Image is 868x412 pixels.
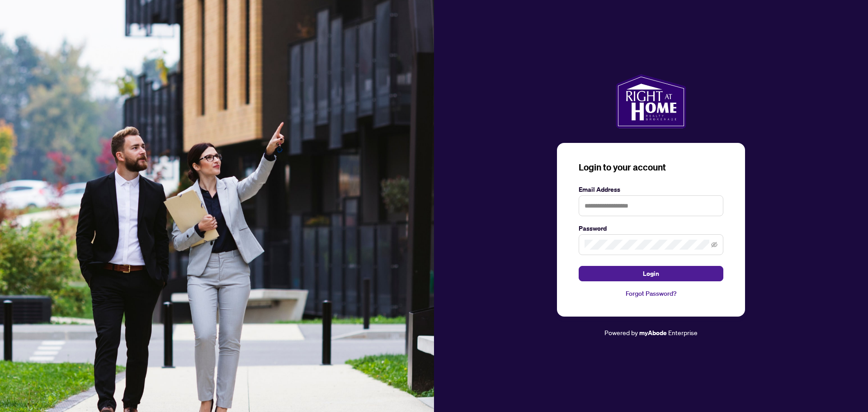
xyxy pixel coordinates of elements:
img: ma-logo [616,74,686,128]
span: Powered by [604,328,638,336]
span: Enterprise [668,328,698,336]
span: Login [643,266,659,281]
h3: Login to your account [579,161,723,174]
span: eye-invisible [711,242,717,248]
a: Forgot Password? [579,289,723,298]
button: Login [579,266,723,281]
label: Email Address [579,185,723,194]
a: myAbode [639,328,667,338]
label: Password [579,223,723,233]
